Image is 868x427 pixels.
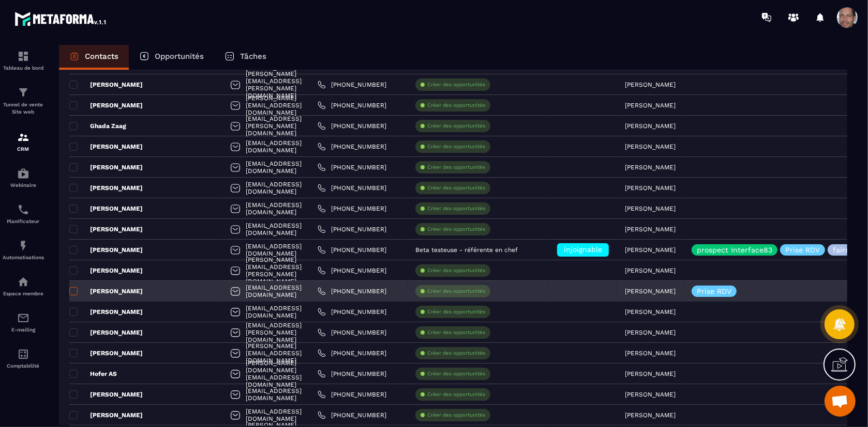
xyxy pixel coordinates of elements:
[625,184,676,192] p: [PERSON_NAME]
[155,52,204,61] p: Opportunités
[427,164,485,171] p: Créer des opportunités
[625,391,676,398] p: [PERSON_NAME]
[415,246,518,254] p: Beta testeuse - référente en chef
[69,411,143,419] p: [PERSON_NAME]
[427,370,485,377] p: Créer des opportunités
[69,266,143,275] p: [PERSON_NAME]
[427,391,485,398] p: Créer des opportunités
[17,131,29,144] img: formation
[697,288,731,295] p: Prise RDV
[318,370,386,378] a: [PHONE_NUMBER]
[427,350,485,357] p: Créer des opportunités
[625,267,676,274] p: [PERSON_NAME]
[3,304,44,340] a: emailemailE-mailing
[318,122,386,130] a: [PHONE_NUMBER]
[3,78,44,123] a: formationformationTunnel de vente Site web
[17,86,29,99] img: formation
[69,287,143,295] p: [PERSON_NAME]
[14,9,108,28] img: logo
[69,246,143,254] p: [PERSON_NAME]
[427,143,485,150] p: Créer des opportunités
[17,312,29,324] img: email
[69,349,143,357] p: [PERSON_NAME]
[69,370,117,378] p: Hofer AS
[625,143,676,150] p: [PERSON_NAME]
[427,412,485,419] p: Créer des opportunités
[427,102,485,109] p: Créer des opportunités
[17,50,29,62] img: formation
[318,204,386,213] a: [PHONE_NUMBER]
[625,226,676,233] p: [PERSON_NAME]
[3,196,44,232] a: schedulerschedulerPlanificateur
[3,340,44,376] a: accountantaccountantComptabilité
[318,246,386,254] a: [PHONE_NUMBER]
[625,412,676,419] p: [PERSON_NAME]
[625,370,676,377] p: [PERSON_NAME]
[625,350,676,357] p: [PERSON_NAME]
[318,81,386,89] a: [PHONE_NUMBER]
[318,266,386,275] a: [PHONE_NUMBER]
[3,160,44,196] a: automationsautomationsWebinaire
[69,225,143,233] p: [PERSON_NAME]
[625,205,676,212] p: [PERSON_NAME]
[17,276,29,288] img: automations
[69,122,126,130] p: Ghada Zaag
[69,163,143,171] p: [PERSON_NAME]
[3,218,44,224] p: Planificateur
[318,287,386,295] a: [PHONE_NUMBER]
[240,52,266,61] p: Tâches
[3,65,44,71] p: Tableau de bord
[59,45,129,70] a: Contacts
[318,328,386,337] a: [PHONE_NUMBER]
[17,240,29,252] img: automations
[214,45,277,70] a: Tâches
[427,226,485,233] p: Créer des opportunités
[427,288,485,295] p: Créer des opportunités
[318,225,386,233] a: [PHONE_NUMBER]
[69,81,143,89] p: [PERSON_NAME]
[625,308,676,315] p: [PERSON_NAME]
[427,308,485,315] p: Créer des opportunités
[427,329,485,336] p: Créer des opportunités
[625,102,676,109] p: [PERSON_NAME]
[3,327,44,333] p: E-mailing
[3,42,44,78] a: formationformationTableau de bord
[69,308,143,316] p: [PERSON_NAME]
[625,329,676,336] p: [PERSON_NAME]
[318,390,386,399] a: [PHONE_NUMBER]
[3,255,44,260] p: Automatisations
[69,184,143,192] p: [PERSON_NAME]
[318,184,386,192] a: [PHONE_NUMBER]
[697,246,772,254] p: prospect Interface83
[69,143,143,151] p: [PERSON_NAME]
[625,288,676,295] p: [PERSON_NAME]
[3,123,44,160] a: formationformationCRM
[69,204,143,213] p: [PERSON_NAME]
[625,81,676,88] p: [PERSON_NAME]
[318,143,386,151] a: [PHONE_NUMBER]
[129,45,214,70] a: Opportunités
[427,267,485,274] p: Créer des opportunités
[427,81,485,88] p: Créer des opportunités
[69,390,143,399] p: [PERSON_NAME]
[69,101,143,109] p: [PERSON_NAME]
[318,163,386,171] a: [PHONE_NUMBER]
[3,146,44,152] p: CRM
[3,291,44,296] p: Espace membre
[785,246,820,254] p: Prise RDV
[564,245,602,254] span: injoignable
[3,182,44,188] p: Webinaire
[427,205,485,212] p: Créer des opportunités
[825,386,856,417] div: Ouvrir le chat
[318,308,386,316] a: [PHONE_NUMBER]
[625,246,676,254] p: [PERSON_NAME]
[17,167,29,180] img: automations
[427,122,485,130] p: Créer des opportunités
[85,52,118,61] p: Contacts
[625,164,676,171] p: [PERSON_NAME]
[3,363,44,369] p: Comptabilité
[3,232,44,268] a: automationsautomationsAutomatisations
[3,101,44,116] p: Tunnel de vente Site web
[318,349,386,357] a: [PHONE_NUMBER]
[427,184,485,192] p: Créer des opportunités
